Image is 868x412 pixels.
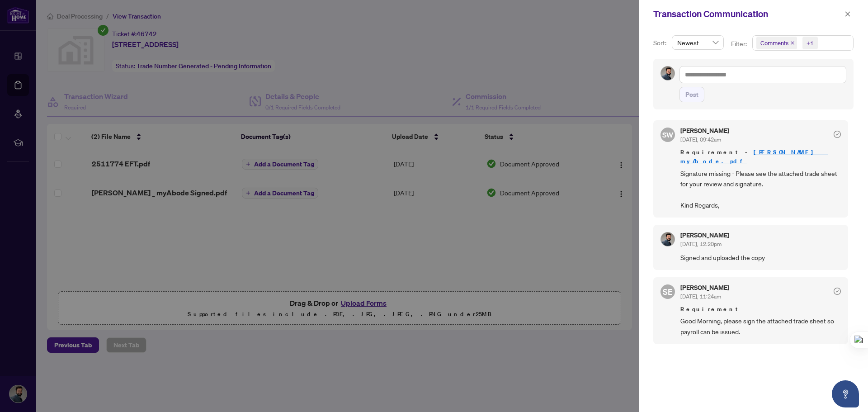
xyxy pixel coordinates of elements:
img: Profile Icon [661,232,675,246]
span: Comments [756,37,797,49]
p: Filter: [731,39,748,49]
span: SE [663,285,673,298]
h5: [PERSON_NAME] [680,232,729,238]
a: [PERSON_NAME] _ myAbode.pdf [680,148,828,165]
span: Newest [677,36,718,49]
span: Good Morning, please sign the attached trade sheet so payroll can be issued. [680,316,841,337]
h5: [PERSON_NAME] [680,284,729,291]
span: check-circle [834,288,841,295]
span: Requirement [680,305,841,314]
span: Requirement - [680,148,841,166]
span: check-circle [834,131,841,138]
button: Open asap [832,380,859,407]
img: Profile Icon [661,66,675,80]
span: Signed and uploaded the copy [680,252,841,263]
span: [DATE], 11:24am [680,293,721,300]
span: SW [662,129,674,141]
span: [DATE], 09:42am [680,136,721,143]
span: close [844,11,851,17]
div: Transaction Communication [653,7,842,21]
p: Sort: [653,38,668,48]
span: Signature missing - Please see the attached trade sheet for your review and signature. Kind Regards, [680,168,841,211]
button: Post [679,87,704,102]
span: close [790,41,795,45]
h5: [PERSON_NAME] [680,128,729,134]
span: Comments [760,38,788,47]
div: +1 [807,38,814,47]
span: [DATE], 12:20pm [680,241,722,247]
